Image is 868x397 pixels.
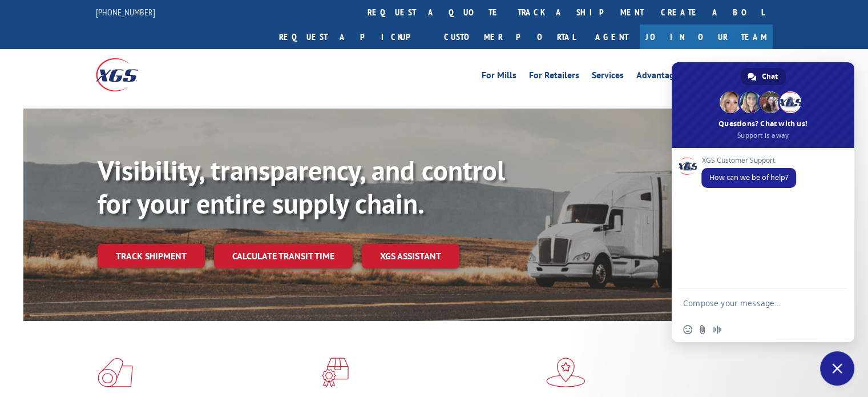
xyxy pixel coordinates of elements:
[322,358,349,387] img: xgs-icon-focused-on-flooring-red
[435,25,584,49] a: Customer Portal
[482,71,516,83] a: For Mills
[683,288,820,317] textarea: Compose your message...
[98,358,133,387] img: xgs-icon-total-supply-chain-intelligence-red
[820,351,854,386] a: Close chat
[698,325,707,334] span: Send a file
[96,6,155,18] a: [PHONE_NUMBER]
[584,25,640,49] a: Agent
[741,68,786,85] a: Chat
[271,25,435,49] a: Request a pickup
[636,71,683,83] a: Advantages
[98,244,205,268] a: Track shipment
[98,153,505,221] b: Visibility, transparency, and control for your entire supply chain.
[529,71,579,83] a: For Retailers
[701,157,796,165] span: XGS Customer Support
[362,244,459,268] a: XGS ASSISTANT
[683,325,692,334] span: Insert an emoji
[713,325,722,334] span: Audio message
[592,71,624,83] a: Services
[214,244,353,268] a: Calculate transit time
[709,173,788,182] span: How can we be of help?
[762,68,778,85] span: Chat
[546,358,586,387] img: xgs-icon-flagship-distribution-model-red
[640,25,773,49] a: Join Our Team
